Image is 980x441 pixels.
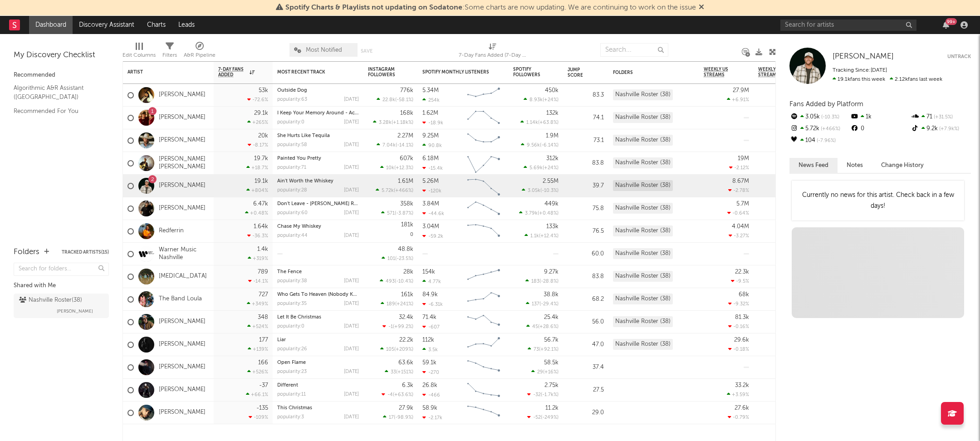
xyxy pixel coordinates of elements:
svg: Chart title [463,333,504,356]
div: Nashville Roster (38) [613,248,673,259]
div: [DATE] [344,211,359,216]
div: 27.9M [733,88,749,93]
div: -9.32 % [728,301,749,307]
div: 3.05k [789,111,850,123]
div: 5.72k [789,123,850,135]
div: 71 [911,111,971,123]
button: Tracked Artists(15) [62,250,109,255]
span: Fans Added by Platform [789,101,863,108]
svg: Chart title [463,84,504,107]
div: ( ) [526,323,559,329]
span: -28.8 % [541,279,557,284]
div: 104 [789,135,850,147]
span: 19.1k fans this week [833,77,885,82]
div: [DATE] [344,188,359,193]
span: 3.79k [525,211,538,216]
div: 9.25M [422,133,439,139]
div: 25.4k [544,314,559,320]
span: +1.18k % [393,120,412,125]
div: 71.4k [422,314,436,320]
div: 2.55M [543,178,559,184]
div: ( ) [380,278,413,284]
span: Weekly US Streams [704,67,735,78]
div: 161k [401,292,413,298]
div: +0.48 % [245,210,268,216]
span: +24 % [544,166,557,171]
span: 45 [532,324,538,329]
a: Algorithmic A&R Assistant ([GEOGRAPHIC_DATA]) [14,83,100,102]
div: 5.7M [736,201,749,207]
div: 75.8 [568,203,604,214]
div: ( ) [524,97,559,103]
div: 74.1 [568,113,604,123]
div: popularity: 0 [277,324,304,329]
svg: Chart title [463,152,504,175]
div: Spotify Followers [513,67,545,78]
a: Warner Music Nashville [159,246,209,262]
a: Open Flame [277,360,306,365]
a: Recommended For You [14,106,100,116]
div: ( ) [376,187,413,193]
div: [DATE] [344,301,359,306]
div: Outside Dog [277,88,359,93]
div: Currently no news for this artist. Check back in a few days! [792,181,964,220]
div: Nashville Roster (38) [613,89,673,100]
a: The Fence [277,269,302,274]
svg: Chart title [463,107,504,129]
a: Let It Be Christmas [277,315,321,320]
div: Folders [14,247,39,258]
span: +24 % [544,98,557,103]
div: ( ) [519,210,559,216]
span: 493 [386,279,395,284]
div: -6.31k [422,301,443,307]
div: 28k [403,269,413,275]
div: 5.26M [422,178,439,184]
div: -9.5 % [731,278,749,284]
div: 9.27k [544,269,559,275]
a: [PERSON_NAME] [159,137,206,144]
a: This Christmas [277,406,312,411]
div: 76.5 [568,226,604,237]
div: 177 [259,337,268,343]
div: -3.27 % [729,233,749,239]
div: +6.91 % [727,97,749,103]
span: +12.4 % [540,234,557,239]
span: -7.96 % [815,138,836,143]
a: Don't Leave - [PERSON_NAME] Remix [277,201,365,206]
div: popularity: 58 [277,142,307,147]
span: 189 [387,302,395,307]
input: Search for folders... [14,263,109,276]
div: 254k [422,97,440,103]
div: She Hurts Like Tequila [277,133,359,138]
div: 56.0 [568,317,604,328]
a: Painted You Pretty [277,156,321,161]
span: +99.2 % [394,324,412,329]
div: 0 [850,123,910,135]
div: +18.7 % [246,165,268,171]
div: Most Recent Track [277,69,345,75]
button: Notes [838,158,872,173]
span: -3.87 % [396,211,412,216]
div: 90.8k [422,142,442,148]
div: 22.3k [735,269,749,275]
div: Nashville Roster (38) [613,203,673,214]
div: Let It Be Christmas [277,315,359,320]
div: Shared with Me [14,280,109,291]
div: 358k [400,201,413,207]
div: 133k [546,224,559,230]
a: She Hurts Like Tequila [277,133,330,138]
span: 5.72k [382,188,394,193]
svg: Chart title [463,288,504,311]
div: Don't Leave - Jolene Remix [277,201,359,206]
a: [PERSON_NAME] [159,318,206,326]
div: 181k [401,222,413,228]
a: [PERSON_NAME] [159,363,206,371]
div: 38.8k [544,292,559,298]
div: 19.7k [254,156,268,162]
div: Nashville Roster (38) [613,316,673,327]
div: 776k [400,88,413,93]
div: ( ) [382,323,413,329]
svg: Chart title [463,265,504,288]
div: [DATE] [344,142,359,147]
div: 7-Day Fans Added (7-Day Fans Added) [459,39,527,65]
